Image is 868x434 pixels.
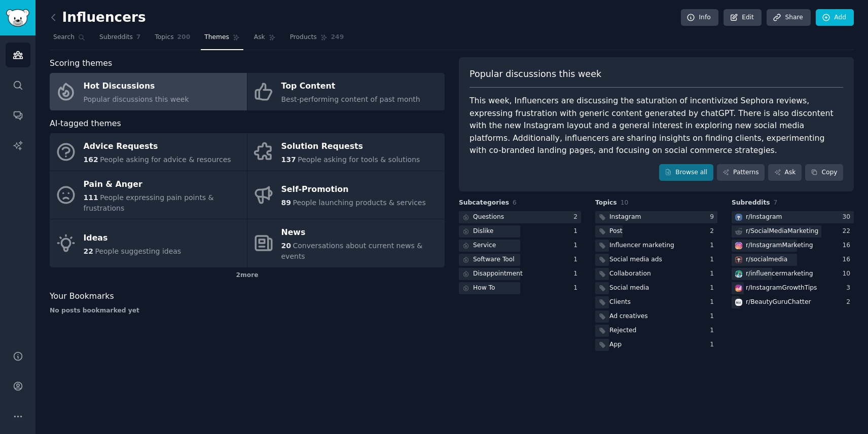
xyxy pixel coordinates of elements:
[735,270,742,278] img: influencermarketing
[459,282,581,295] a: How To1
[281,225,440,241] div: News
[609,326,636,335] div: Rejected
[201,29,243,50] a: Themes
[609,298,631,307] div: Clients
[84,95,189,103] span: Popular discussions this week
[281,242,423,260] span: Conversations about current news & events
[281,199,291,207] span: 89
[732,199,770,208] span: Subreddits
[735,256,742,263] img: socialmedia
[298,155,420,164] span: People asking for tools & solutions
[595,268,717,281] a: Collaboration1
[842,255,854,264] div: 16
[50,219,247,267] a: Ideas22People suggesting ideas
[84,247,93,255] span: 22
[842,269,854,279] div: 10
[732,240,854,252] a: InstagramMarketingr/InstagramMarketing16
[842,213,854,222] div: 30
[735,214,742,221] img: Instagram
[247,133,445,171] a: Solution Requests137People asking for tools & solutions
[459,199,509,208] span: Subcategories
[710,326,717,335] div: 1
[573,284,581,293] div: 1
[735,285,742,292] img: InstagramGrowthTips
[281,139,420,155] div: Solution Requests
[746,213,782,222] div: r/ Instagram
[767,9,810,26] a: Share
[6,9,29,27] img: GummySearch logo
[473,241,496,250] div: Service
[84,155,98,164] span: 162
[774,199,778,206] span: 7
[100,155,231,164] span: People asking for advice & resources
[595,225,717,238] a: Post2
[573,269,581,279] div: 1
[732,254,854,266] a: socialmediar/socialmedia16
[732,282,854,295] a: InstagramGrowthTipsr/InstagramGrowthTips3
[609,269,651,279] div: Collaboration
[710,241,717,250] div: 1
[99,33,133,42] span: Subreddits
[735,242,742,249] img: InstagramMarketing
[732,268,854,281] a: influencermarketingr/influencermarketing10
[595,325,717,337] a: Rejected1
[281,182,426,198] div: Self-Promotion
[50,73,247,110] a: Hot DiscussionsPopular discussions this week
[710,227,717,236] div: 2
[513,199,517,206] span: 6
[50,290,114,303] span: Your Bookmarks
[473,269,523,279] div: Disappointment
[281,95,420,103] span: Best-performing content of past month
[595,296,717,309] a: Clients1
[609,312,648,321] div: Ad creatives
[281,155,296,164] span: 137
[816,9,854,26] a: Add
[681,9,718,26] a: Info
[609,340,622,349] div: App
[151,29,194,50] a: Topics200
[609,213,641,222] div: Instagram
[842,241,854,250] div: 16
[659,164,713,181] a: Browse all
[459,240,581,252] a: Service1
[204,33,229,42] span: Themes
[247,171,445,219] a: Self-Promotion89People launching products & services
[50,10,146,26] h2: Influencers
[746,298,811,307] div: r/ BeautyGuruChatter
[746,255,787,264] div: r/ socialmedia
[290,33,317,42] span: Products
[842,227,854,236] div: 22
[710,213,717,222] div: 9
[84,176,242,192] div: Pain & Anger
[595,282,717,295] a: Social media1
[136,33,141,42] span: 7
[710,284,717,293] div: 1
[732,211,854,224] a: Instagramr/Instagram30
[595,339,717,351] a: App1
[286,29,347,50] a: Products249
[573,213,581,222] div: 2
[473,213,504,222] div: Questions
[621,199,629,206] span: 10
[53,33,75,42] span: Search
[846,284,854,293] div: 3
[710,312,717,321] div: 1
[573,241,581,250] div: 1
[250,29,279,50] a: Ask
[50,117,121,130] span: AI-tagged themes
[293,199,425,207] span: People launching products & services
[595,254,717,266] a: Social media ads1
[50,171,247,219] a: Pain & Anger111People expressing pain points & frustrations
[177,33,191,42] span: 200
[459,268,581,281] a: Disappointment1
[50,57,112,70] span: Scoring themes
[609,241,674,250] div: Influencer marketing
[710,255,717,264] div: 1
[717,164,765,181] a: Patterns
[473,227,493,236] div: Dislike
[331,33,344,42] span: 249
[805,164,843,181] button: Copy
[473,255,515,264] div: Software Tool
[84,193,214,212] span: People expressing pain points & frustrations
[595,240,717,252] a: Influencer marketing1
